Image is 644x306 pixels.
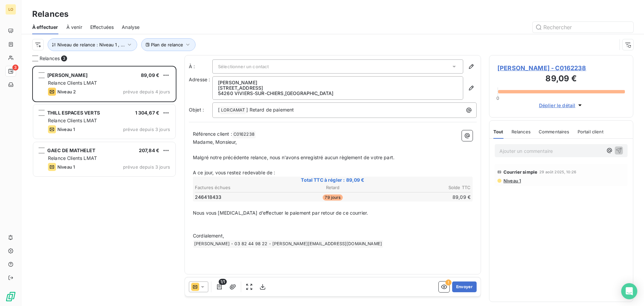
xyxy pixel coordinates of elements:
span: Commentaires [539,129,570,134]
span: prévue depuis 3 jours [123,164,170,170]
span: Total TTC à régler : 89,09 € [194,177,472,183]
span: THILL ESPACES VERTS [47,110,100,116]
span: Niveau 1 [57,127,75,132]
span: Cordialement, [193,233,224,238]
label: À : [189,63,212,70]
span: 1/1 [219,279,227,285]
span: Niveau 1 [503,178,521,183]
span: [PERSON_NAME] - C0162238 [497,63,625,73]
span: Analyse [122,24,140,31]
span: Tout [493,129,503,134]
span: Niveau 1 [57,164,75,170]
span: Déplier le détail [539,102,576,109]
h3: 89,09 € [497,73,625,86]
div: grid [32,66,176,306]
span: Madame, Monsieur, [193,139,237,145]
th: Retard [287,184,378,191]
span: Portail client [578,129,603,134]
span: 89,09 € [141,72,159,78]
span: [ [218,107,220,113]
span: 0 [496,95,499,101]
th: Solde TTC [379,184,471,191]
div: LO [5,4,16,15]
span: Courrier simple [503,169,537,175]
td: 89,09 € [379,193,471,201]
button: Envoyer [452,281,477,292]
span: 29 août 2025, 10:26 [539,170,576,174]
h3: Relances [32,8,68,20]
span: Sélectionner un contact [218,64,269,69]
span: Plan de relance [151,42,183,47]
span: Relance Clients LMAT [48,118,97,123]
span: LORCAMAT [220,106,246,114]
p: [PERSON_NAME] [218,80,458,85]
span: Relances [40,55,60,62]
span: Niveau 2 [57,89,76,94]
span: Nous vous [MEDICAL_DATA] d’effectuer le paiement par retour de ce courrier. [193,210,368,216]
span: À effectuer [32,24,58,31]
span: 79 jours [323,194,342,201]
span: Relance Clients LMAT [48,155,97,161]
span: Niveau de relance : Niveau 1 , ... [57,42,125,47]
span: Relances [512,129,531,134]
th: Factures échues [195,184,286,191]
button: Plan de relance [141,38,196,51]
span: prévue depuis 3 jours [123,127,170,132]
p: 54260 VIVIERS-SUR-CHIERS , [GEOGRAPHIC_DATA] [218,91,458,96]
span: Relance Clients LMAT [48,80,97,86]
span: C0162238 [232,131,256,138]
span: [PERSON_NAME] [47,72,88,78]
button: Niveau de relance : Niveau 1 , ... [48,38,137,51]
span: Objet : [189,107,204,113]
span: A ce jour, vous restez redevable de : [193,170,275,175]
p: [STREET_ADDRESS] [218,85,458,91]
input: Rechercher [533,22,633,33]
span: GAEC DE MATHELET [47,147,95,153]
span: 207,84 € [139,147,159,153]
span: 1 304,67 € [135,110,160,116]
span: 3 [12,64,18,71]
span: Malgré notre précédente relance, nous n'avons enregistré aucun règlement de votre part. [193,155,394,160]
img: Logo LeanPay [5,291,16,302]
span: Référence client : [193,131,232,137]
button: Déplier le détail [537,101,586,109]
span: 246418433 [195,194,221,201]
span: ] Retard de paiement [246,107,294,113]
span: 3 [61,55,67,61]
span: À venir [66,24,82,31]
span: Adresse : [189,77,210,82]
div: Open Intercom Messenger [621,283,637,299]
span: Effectuées [90,24,114,31]
span: [PERSON_NAME] - 03 82 44 98 22 - [PERSON_NAME][EMAIL_ADDRESS][DOMAIN_NAME] [193,240,383,248]
span: prévue depuis 4 jours [123,89,170,94]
